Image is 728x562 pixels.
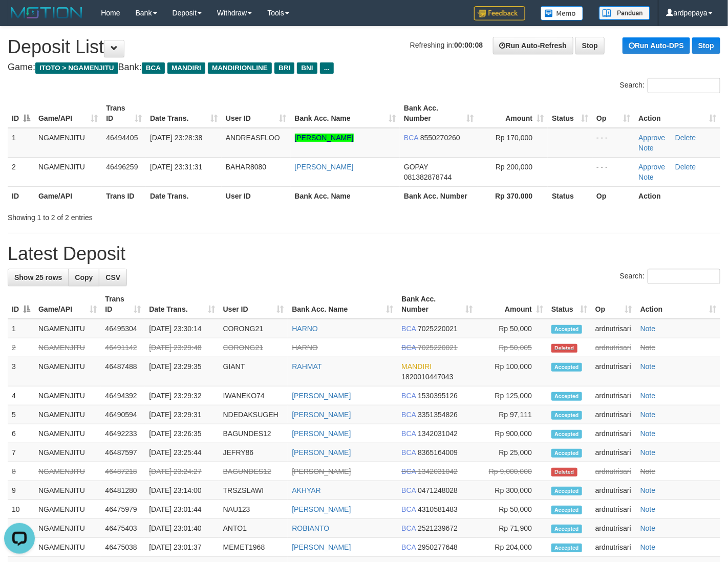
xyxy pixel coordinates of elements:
[101,290,145,319] th: Trans ID: activate to sort column ascending
[145,357,219,386] td: [DATE] 23:29:35
[291,186,400,205] th: Bank Acc. Name
[8,443,34,462] td: 7
[320,62,334,74] span: ...
[219,357,288,386] td: GIANT
[496,163,532,171] span: Rp 200,000
[34,443,101,462] td: NGAMENJITU
[226,134,280,142] span: ANDREASFLOO
[145,338,219,357] td: [DATE] 23:29:48
[219,519,288,538] td: ANTO1
[145,319,219,338] td: [DATE] 23:30:14
[292,362,322,371] a: RAHMAT
[640,448,656,457] a: Note
[68,269,99,286] a: Copy
[8,405,34,424] td: 5
[477,424,547,443] td: Rp 900,000
[8,99,34,128] th: ID: activate to sort column descending
[8,462,34,481] td: 8
[591,519,636,538] td: ardnutrisari
[551,363,582,372] span: Accepted
[34,519,101,538] td: NGAMENJITU
[401,325,416,333] span: BCA
[292,543,351,551] a: [PERSON_NAME]
[101,538,145,557] td: 46475038
[8,186,34,205] th: ID
[292,467,351,475] a: [PERSON_NAME]
[634,186,720,205] th: Action
[401,467,416,475] span: BCA
[8,424,34,443] td: 6
[8,269,69,286] a: Show 25 rows
[640,325,656,333] a: Note
[145,481,219,500] td: [DATE] 23:14:00
[34,290,101,319] th: Game/API: activate to sort column ascending
[292,325,318,333] a: HARNO
[591,405,636,424] td: ardnutrisari
[592,128,634,158] td: - - -
[288,290,397,319] th: Bank Acc. Name: activate to sort column ascending
[548,186,592,205] th: Status
[477,500,547,519] td: Rp 50,000
[640,392,656,400] a: Note
[219,338,288,357] td: CORONG21
[8,62,720,73] h4: Game: Bank:
[101,357,145,386] td: 46487488
[219,462,288,481] td: BAGUNDES12
[34,386,101,405] td: NGAMENJITU
[292,486,321,494] a: AKHYAR
[145,538,219,557] td: [DATE] 23:01:37
[675,134,696,142] a: Delete
[640,362,656,371] a: Note
[145,405,219,424] td: [DATE] 23:29:31
[477,405,547,424] td: Rp 97,111
[551,392,582,401] span: Accepted
[418,467,458,475] span: Copy 1342031042 to clipboard
[292,505,351,513] a: [PERSON_NAME]
[401,543,416,551] span: BCA
[35,62,118,74] span: ITOTO > NGAMENJITU
[648,269,720,284] input: Search:
[401,392,416,400] span: BCA
[101,443,145,462] td: 46487597
[640,410,656,419] a: Note
[477,319,547,338] td: Rp 50,000
[551,344,577,353] span: Deleted
[219,481,288,500] td: TRSZSLAWI
[34,405,101,424] td: NGAMENJITU
[75,273,93,282] span: Copy
[420,134,460,142] span: Copy 8550270260 to clipboard
[150,134,202,142] span: [DATE] 23:28:38
[14,273,62,282] span: Show 25 rows
[145,443,219,462] td: [DATE] 23:25:44
[400,99,478,128] th: Bank Acc. Number: activate to sort column ascending
[219,405,288,424] td: NDEDAKSUGEH
[401,343,416,352] span: BCA
[226,163,266,171] span: BAHAR8080
[8,244,720,264] h1: Latest Deposit
[620,78,720,93] label: Search:
[34,481,101,500] td: NGAMENJITU
[101,519,145,538] td: 46475403
[34,157,102,186] td: NGAMENJITU
[101,338,145,357] td: 46491142
[401,429,416,438] span: BCA
[640,505,656,513] a: Note
[401,448,416,457] span: BCA
[478,99,548,128] th: Amount: activate to sort column ascending
[4,4,35,35] button: Open LiveChat chat widget
[551,525,582,533] span: Accepted
[541,6,584,20] img: Button%20Memo.svg
[591,424,636,443] td: ardnutrisari
[219,290,288,319] th: User ID: activate to sort column ascending
[592,99,634,128] th: Op: activate to sort column ascending
[295,163,354,171] a: [PERSON_NAME]
[648,78,720,93] input: Search:
[638,163,665,171] a: Approve
[145,386,219,405] td: [DATE] 23:29:32
[401,410,416,419] span: BCA
[34,357,101,386] td: NGAMENJITU
[8,37,720,57] h1: Deposit List
[591,319,636,338] td: ardnutrisari
[401,486,416,494] span: BCA
[99,269,127,286] a: CSV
